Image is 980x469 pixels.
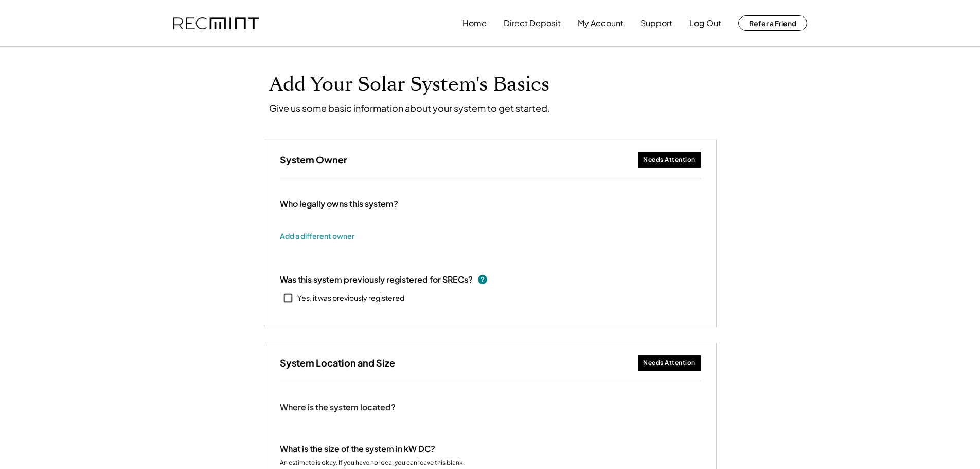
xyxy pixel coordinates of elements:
div: Needs Attention [643,359,696,368]
div: Who legally owns this system? [280,199,398,210]
div: An estimate is okay. If you have no idea, you can leave this blank. [280,459,465,467]
div: Needs Attention [643,155,696,164]
button: Direct Deposit [504,13,561,33]
div: Give us some basic information about your system to get started. [269,102,550,114]
div: Was this system previously registered for SRECs? [280,274,473,285]
h1: Add Your Solar System's Basics [269,73,711,97]
button: My Account [578,13,623,33]
h3: System Owner [280,153,347,165]
div: Where is the system located? [280,402,396,413]
button: Log Out [689,13,721,33]
button: Refer a Friend [738,15,807,31]
button: Add a different owner [280,228,354,244]
button: Support [640,13,672,33]
div: What is the size of the system in kW DC? [280,444,435,455]
div: Yes, it was previously registered [297,293,404,303]
h3: System Location and Size [280,357,395,369]
button: Home [462,13,487,33]
img: recmint-logotype%403x.png [173,17,259,30]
